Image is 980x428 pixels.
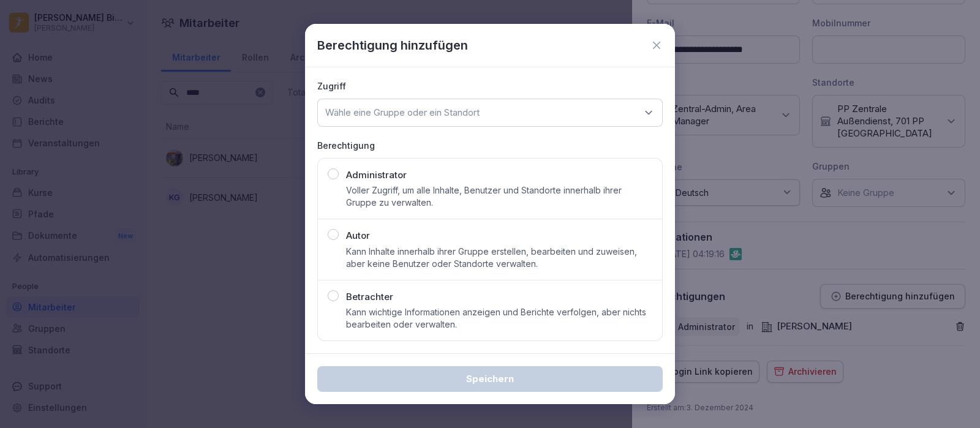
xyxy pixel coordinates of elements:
div: Speichern [327,372,653,386]
p: Zugriff [317,80,663,92]
p: Berechtigung hinzufügen [317,36,468,54]
p: Wähle eine Gruppe oder ein Standort [325,107,480,119]
p: Kann wichtige Informationen anzeigen und Berichte verfolgen, aber nichts bearbeiten oder verwalten. [346,306,652,331]
p: Berechtigung [317,139,663,152]
button: Speichern [317,366,663,392]
p: Kann Inhalte innerhalb ihrer Gruppe erstellen, bearbeiten und zuweisen, aber keine Benutzer oder ... [346,246,652,270]
p: Administrator [346,168,407,182]
p: Betrachter [346,290,393,304]
p: Voller Zugriff, um alle Inhalte, Benutzer und Standorte innerhalb ihrer Gruppe zu verwalten. [346,184,652,209]
p: Autor [346,229,370,243]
